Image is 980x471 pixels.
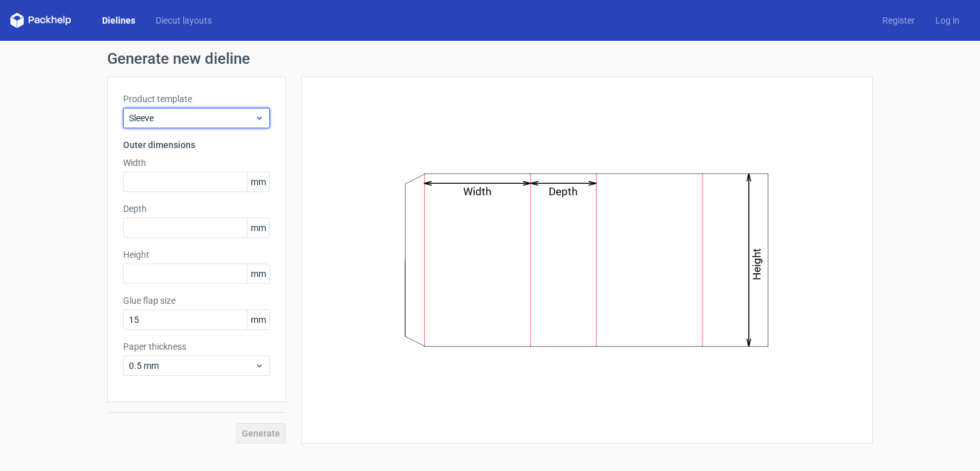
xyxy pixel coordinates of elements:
[123,248,270,261] label: Height
[92,14,145,27] a: Dielines
[107,51,873,66] h1: Generate new dieline
[464,185,492,198] text: Width
[751,248,764,280] text: Height
[247,172,269,191] span: mm
[925,14,970,27] a: Log in
[549,185,578,198] text: Depth
[247,218,269,237] span: mm
[129,112,255,124] span: Sleeve
[123,93,270,105] label: Product template
[123,294,270,307] label: Glue flap size
[123,202,270,215] label: Depth
[129,359,255,372] span: 0.5 mm
[872,14,925,27] a: Register
[145,14,222,27] a: Diecut layouts
[123,138,270,151] h3: Outer dimensions
[123,340,270,353] label: Paper thickness
[247,310,269,329] span: mm
[123,156,270,169] label: Width
[247,264,269,283] span: mm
